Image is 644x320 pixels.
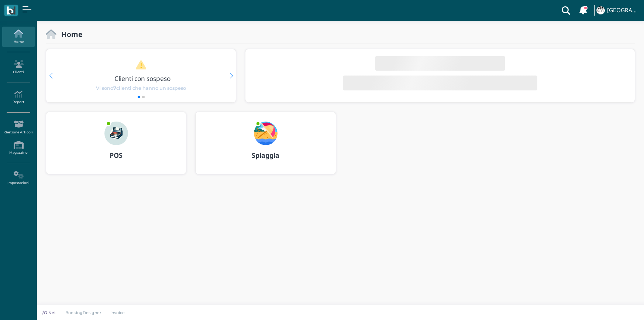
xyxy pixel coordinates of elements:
[607,7,640,14] h4: [GEOGRAPHIC_DATA]
[2,87,34,108] a: Report
[195,112,336,183] a: ... Spiaggia
[49,73,52,79] div: Previous slide
[7,6,15,15] img: logo
[60,60,222,92] a: Clienti con sospeso Vi sono7clienti che hanno un sospeso
[2,168,34,188] a: Impostazioni
[592,297,638,314] iframe: Help widget launcher
[46,49,236,102] div: 1 / 2
[596,6,605,14] img: ...
[56,30,82,38] h2: Home
[254,122,278,145] img: ...
[113,85,116,91] b: 7
[230,73,233,79] div: Next slide
[2,117,34,137] a: Gestione Articoli
[2,57,34,77] a: Clienti
[595,1,640,19] a: ... [GEOGRAPHIC_DATA]
[62,75,223,82] h3: Clienti con sospeso
[46,112,186,183] a: ... POS
[104,122,128,145] img: ...
[2,138,34,158] a: Magazzino
[96,85,186,92] span: Vi sono clienti che hanno un sospeso
[252,151,279,160] b: Spiaggia
[2,27,34,47] a: Home
[110,151,123,160] b: POS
